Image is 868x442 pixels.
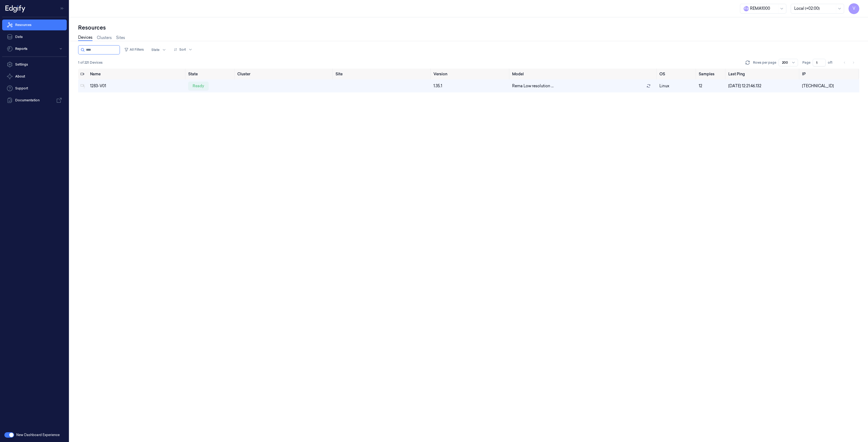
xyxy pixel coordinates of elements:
[512,83,554,89] span: Rema Low resolution ...
[699,83,724,89] div: 12
[2,71,67,82] button: About
[510,69,657,79] th: Model
[431,69,510,79] th: Version
[697,69,726,79] th: Samples
[726,69,800,79] th: Last Ping
[743,6,749,11] span: R e
[2,83,67,94] a: Support
[188,82,209,90] div: ready
[800,69,859,79] th: IP
[2,20,67,30] a: Resources
[657,69,697,79] th: OS
[659,83,694,89] p: linux
[122,45,146,54] button: All Filters
[2,59,67,70] a: Settings
[2,95,67,106] a: Documentation
[841,59,857,66] nav: pagination
[235,69,333,79] th: Cluster
[2,43,67,54] button: Reports
[433,83,508,89] div: 1.35.1
[2,31,67,42] a: Data
[802,83,857,89] div: [TECHNICAL_ID]
[116,35,125,41] a: Sites
[88,69,186,79] th: Name
[753,60,776,65] p: Rows per page
[78,60,103,65] span: 1 of 221 Devices
[78,35,92,41] a: Devices
[58,4,67,13] button: Toggle Navigation
[97,35,112,41] a: Clusters
[90,83,184,89] div: 1283-V01
[333,69,431,79] th: Site
[186,69,235,79] th: State
[828,60,837,65] span: of 1
[848,3,859,14] button: V
[802,60,810,65] span: Page
[78,24,859,31] div: Resources
[728,83,798,89] div: [DATE] 12:21:46.132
